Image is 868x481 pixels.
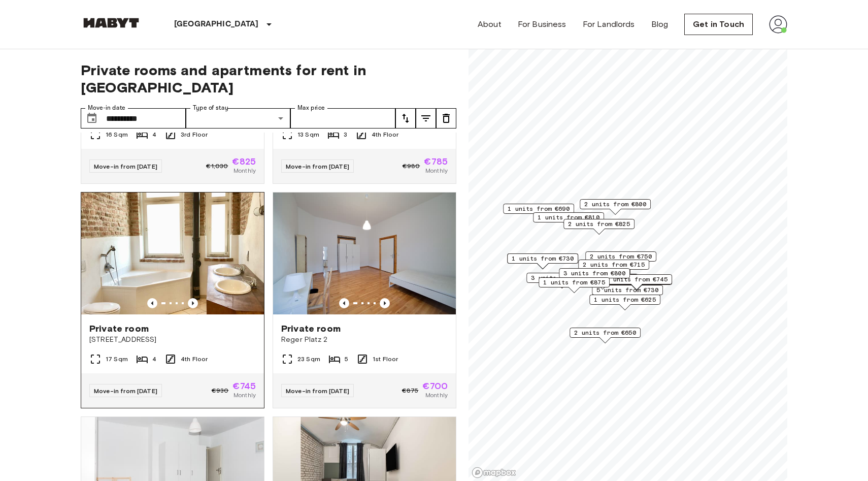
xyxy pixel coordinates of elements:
[585,251,656,267] div: Map marker
[538,213,599,222] span: 1 units from €810
[193,104,228,112] label: Type of stay
[601,274,672,290] div: Map marker
[181,355,208,364] span: 4th Floor
[651,18,669,30] a: Blog
[584,200,646,209] span: 2 units from €800
[81,192,264,408] a: Marketing picture of unit DE-02-017-001-02HFPrevious imagePrevious imagePrivate room[STREET_ADDRE...
[233,391,256,400] span: Monthly
[594,295,656,304] span: 1 units from €625
[518,18,566,30] a: For Business
[88,104,125,112] label: Move-in date
[563,219,635,235] div: Map marker
[281,323,341,335] span: Private room
[425,166,448,175] span: Monthly
[206,162,228,171] span: €1,030
[769,15,787,34] img: avatar
[273,192,456,408] a: Marketing picture of unit DE-02-010-03MPrevious imagePrevious imagePrivate roomReger Platz 223 Sq...
[345,355,348,364] span: 5
[286,163,349,170] span: Move-in from [DATE]
[89,323,149,335] span: Private room
[94,387,157,395] span: Move-in from [DATE]
[580,199,651,215] div: Map marker
[533,212,604,228] div: Map marker
[402,386,419,395] span: €875
[424,157,448,166] span: €785
[570,328,641,343] div: Map marker
[539,277,610,293] div: Map marker
[380,298,390,308] button: Previous image
[372,130,398,139] span: 4th Floor
[472,467,516,478] a: Mapbox logo
[106,130,128,139] span: 16 Sqm
[281,335,448,345] span: Reger Platz 2
[188,298,198,308] button: Previous image
[152,355,156,364] span: 4
[94,163,157,170] span: Move-in from [DATE]
[508,204,570,213] span: 1 units from €690
[147,298,157,308] button: Previous image
[106,355,128,364] span: 17 Sqm
[507,253,578,269] div: Map marker
[286,387,349,395] span: Move-in from [DATE]
[403,162,420,171] span: €980
[512,254,574,263] span: 1 units from €730
[563,269,625,278] span: 3 units from €800
[89,335,256,345] span: [STREET_ADDRESS]
[568,219,630,229] span: 2 units from €825
[212,386,229,395] span: €930
[339,298,349,308] button: Previous image
[583,18,635,30] a: For Landlords
[543,278,605,287] span: 1 units from €875
[606,275,667,284] span: 2 units from €745
[416,108,436,129] button: tune
[589,295,660,310] div: Map marker
[503,204,574,219] div: Map marker
[373,355,398,364] span: 1st Floor
[344,130,347,139] span: 3
[590,252,652,261] span: 2 units from €750
[82,108,102,129] button: Choose date, selected date is 1 Sep 2025
[181,130,208,139] span: 3rd Floor
[574,328,636,337] span: 2 units from €650
[578,260,649,275] div: Map marker
[684,14,753,35] a: Get in Touch
[81,18,142,28] img: Habyt
[273,193,456,314] img: Marketing picture of unit DE-02-010-03M
[436,108,456,129] button: tune
[232,157,256,166] span: €825
[395,108,416,129] button: tune
[583,260,645,269] span: 2 units from €715
[559,268,630,284] div: Map marker
[425,391,448,400] span: Monthly
[297,104,325,112] label: Max price
[592,285,663,301] div: Map marker
[297,355,320,364] span: 23 Sqm
[422,381,448,391] span: €700
[531,273,593,282] span: 3 units from €785
[297,130,319,139] span: 13 Sqm
[478,18,502,30] a: About
[81,193,264,314] img: Marketing picture of unit DE-02-017-001-02HF
[174,18,259,30] p: [GEOGRAPHIC_DATA]
[233,166,256,175] span: Monthly
[526,273,597,288] div: Map marker
[81,61,456,96] span: Private rooms and apartments for rent in [GEOGRAPHIC_DATA]
[232,381,256,391] span: €745
[152,130,156,139] span: 4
